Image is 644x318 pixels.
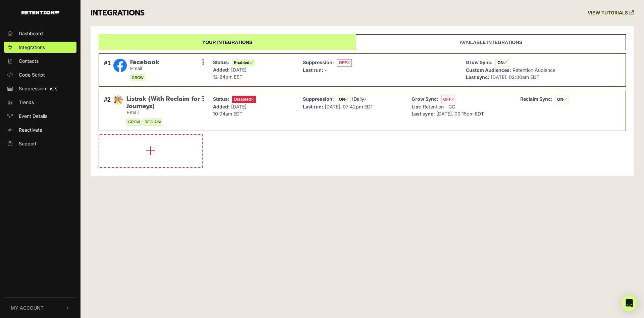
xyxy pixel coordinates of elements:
[4,298,76,318] button: My Account
[466,74,489,80] strong: Last sync:
[303,67,323,73] strong: Last run:
[143,119,162,126] span: RECLAIM
[11,304,44,311] span: My Account
[4,83,76,94] a: Suppression Lists
[356,34,626,50] a: Available integrations
[491,74,539,80] span: [DATE]. 02:30am EDT
[213,96,229,102] strong: Status:
[303,104,323,109] strong: Last run:
[19,44,45,51] span: Integrations
[104,59,111,82] div: #1
[303,96,334,102] strong: Suppression:
[588,10,634,16] a: VIEW TUTORIALS
[19,126,42,133] span: Reactivate
[303,59,334,65] strong: Suppression:
[19,112,47,120] span: Event Details
[19,85,57,92] span: Suppression Lists
[555,96,569,103] span: ON
[4,28,76,39] a: Dashboard
[441,96,456,103] span: OFF
[19,57,39,64] span: Contacts
[213,104,230,109] strong: Added:
[466,59,493,65] strong: Grow Sync:
[4,55,76,66] a: Contacts
[130,74,145,81] span: GROW
[99,34,356,50] a: Your integrations
[130,59,159,66] span: Facebook
[325,104,373,109] span: [DATE]. 07:42pm EDT
[213,67,247,80] span: [DATE] 12:24pm EST
[130,66,159,72] small: Email
[113,59,127,72] img: Facebook
[213,67,230,73] strong: Added:
[4,138,76,149] a: Support
[412,104,422,109] strong: List:
[520,96,552,102] strong: Reclaim Sync:
[337,96,351,103] span: ON
[436,111,484,117] span: [DATE]. 09:15pm EDT
[19,140,37,147] span: Support
[513,67,555,73] span: Retention Audience
[337,59,352,66] span: OFF
[4,97,76,108] a: Trends
[412,96,438,102] strong: Grow Sync:
[126,95,203,110] span: Listrak (With Reclaim for Journeys)
[466,67,511,73] strong: Custom Audiences:
[412,111,435,117] strong: Last sync:
[104,95,111,125] div: #2
[113,95,123,105] img: Listrak (With Reclaim for Journeys)
[19,71,45,78] span: Code Script
[352,96,366,102] span: (Daily)
[126,110,203,116] small: Email
[19,30,43,37] span: Dashboard
[21,11,59,14] img: Retention.com
[213,59,229,65] strong: Status:
[91,8,145,18] h3: INTEGRATIONS
[232,96,256,103] span: Disabled
[4,124,76,135] a: Reactivate
[126,119,142,126] span: GROW
[621,295,637,311] div: Open Intercom Messenger
[4,69,76,80] a: Code Script
[4,42,76,53] a: Integrations
[19,99,34,106] span: Trends
[4,110,76,122] a: Event Details
[423,104,455,109] span: Retention - GG
[232,59,255,66] span: Enabled
[325,67,327,73] span: -
[495,59,509,66] span: ON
